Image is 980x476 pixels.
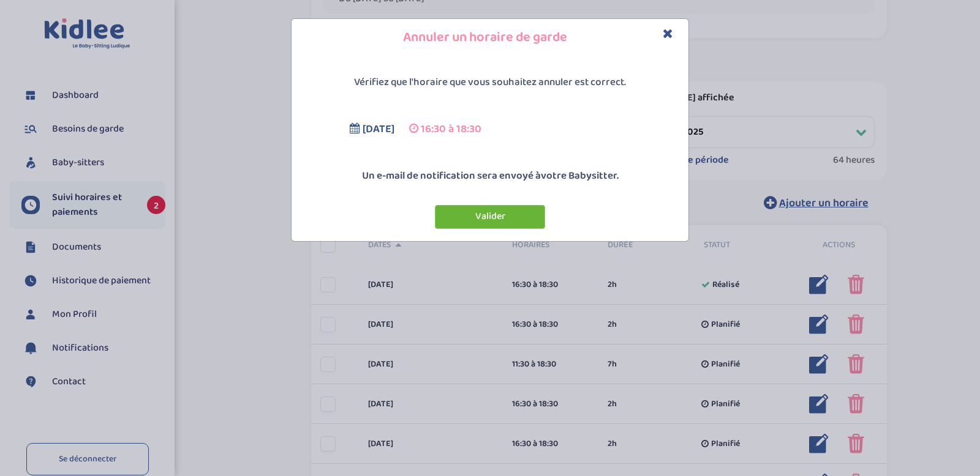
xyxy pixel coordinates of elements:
[295,75,685,91] p: Vérifiez que l'horaire que vous souhaitez annuler est correct.
[301,28,679,47] h4: Annuler un horaire de garde
[435,205,545,229] button: Valider
[663,27,673,41] button: Close
[363,121,394,138] span: [DATE]
[421,121,481,138] span: 16:30 à 18:30
[541,168,619,184] span: votre Babysitter.
[295,168,685,184] p: Un e-mail de notification sera envoyé à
